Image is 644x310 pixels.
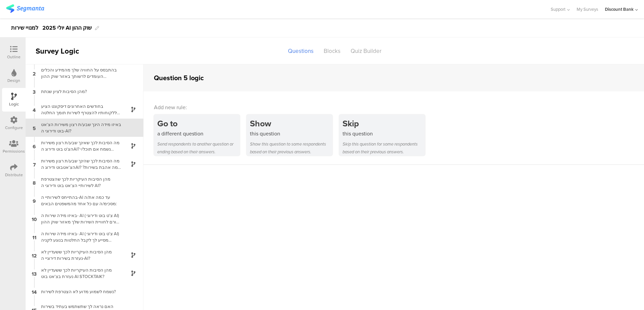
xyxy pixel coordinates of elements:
[33,179,36,186] span: 8
[7,54,21,60] div: Outline
[32,251,37,259] span: 12
[157,117,240,130] div: Go to
[33,160,36,168] span: 7
[37,230,121,243] div: באיזו מידה שירות ה- AI ( צ'ט בוט ודירוגי AI) מסייע לך לקבל החלטות בנוגע לקניה ומכירת ני"ע ?
[32,215,37,222] span: 10
[32,270,37,277] span: 13
[154,73,204,83] div: Question 5 logic
[605,6,634,12] div: Discount Bank
[37,194,121,207] div: בהתייחס לשירותיי ה-AI עד כמה את/ה מסכימ/ה עם כל אחד מהמשפטים הבאים:
[33,88,36,95] span: 3
[283,45,319,57] div: Questions
[11,23,92,33] div: יולי 2025 למנויי שירות AI שוק ההון
[3,148,25,154] div: Permissions
[346,45,387,57] div: Quiz Builder
[37,288,121,295] div: נשמח לשמוע מדוע לא הצטרפת לשירות?
[37,176,121,189] div: מהן הסיבות העיקריות לכך שהצטרפת לשירותיי הצ'אט בוט ודירוגי ה AI?
[32,233,36,241] span: 11
[343,140,425,156] div: Skip this question for some respondents based on their previous answers.
[37,103,121,116] div: בחודשים האחרונים דיסקונט הציע ללקוחותיו להצטרף לשירות תומך החלטה המעניק שני כלים מבוססי AI לאזור ...
[250,140,332,156] div: Show this question to some respondents based on their previous answers.
[157,130,240,137] div: a different question
[5,125,23,131] div: Configure
[33,142,36,150] span: 6
[250,130,332,137] div: this question
[9,101,19,107] div: Logic
[37,139,121,152] div: מה הסיבות לכך שאינך שבע/ת רצון משירות הצ'ט בוט ודירוג הAI? נשמח אם תוכל/י לפרט כמה שניתן
[551,6,566,12] span: Support
[37,267,121,280] div: מהן הסיבות העיקריות לכך ששעדיין לא נעזרת בצ'אט בוט AI STOCKTAIK?
[7,77,20,84] div: Design
[37,88,121,95] div: מהן הסיבות לציון שנתת?
[250,117,332,130] div: Show
[37,158,121,170] div: מה הסיבות לכך שהינך שבע/ת רצון משירות הצ'אטבוט ודירוג הAI? מה אהבת בשירות? נשמח אם תוכל/י לפרט כמ...
[37,67,121,80] div: בהתבסס על החוויה שלך מהמידע והכלים העומדים לרשותך באזור שוק ההון באפליקציית דיסקונט, מה הסבירות ש...
[157,140,240,156] div: Send respondents to another question or ending based on their answers.
[37,212,121,225] div: באיזו מידה שירות ה- AI ( צ'ט בוט ודירוגי AI) תורם לחוויית השירות שלך מאזור שוק ההון באפליקציית די...
[343,130,425,137] div: this question
[33,106,36,113] span: 4
[33,197,36,204] span: 9
[37,121,121,134] div: באיזו מידה הינך שבע/ת רצון משירות הצ'אט בוט ודירוגי ה-AI?
[154,103,634,111] div: Add new rule:
[26,45,103,57] div: Survey Logic
[5,172,23,178] div: Distribute
[32,288,37,295] span: 14
[33,124,36,131] span: 5
[37,249,121,261] div: מהן הסיבות העיקריות לכך ששעדיין לא נעזרת בשירות דירוגיי ה-AI?
[343,117,425,130] div: Skip
[319,45,346,57] div: Blocks
[33,69,36,77] span: 2
[6,4,44,13] img: segmanta logo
